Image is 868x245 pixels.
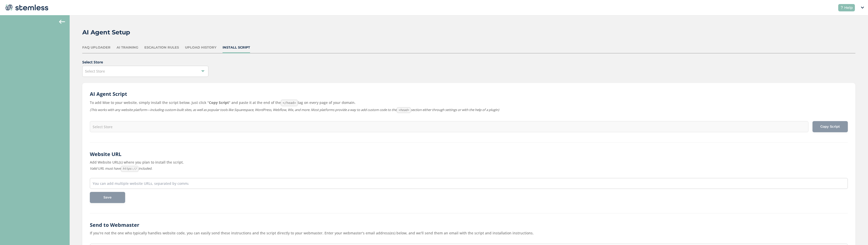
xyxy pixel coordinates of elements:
h2: Send to Webmaster [90,221,848,229]
div: Install Script [223,45,250,50]
code: </head> [281,100,298,106]
div: FAQ Uploader [82,45,111,50]
h2: Website URL [90,151,848,158]
img: icon-help-white-03924b79.svg [840,6,843,9]
code: https:// [121,166,139,172]
iframe: Chat Widget [843,221,868,245]
span: Help [844,5,853,10]
img: icon-arrow-back-accent-c549486e.svg [59,20,65,24]
h2: AI Agent Script [90,91,848,98]
input: You can add multiple website URLs, separated by commas. [93,181,188,186]
label: (This works with any website platform—including custom-built sites, as well as popular tools like... [90,107,848,113]
div: AI Training [117,45,138,50]
span: Select Store [85,69,105,74]
h2: AI Agent Setup [82,28,130,37]
label: Valid URL must have included. [90,166,848,172]
strong: Copy Script [209,100,229,105]
label: If you're not the one who typically handles website code, you can easily send these instructions ... [90,231,848,236]
img: icon_down-arrow-small-66adaf34.svg [861,7,864,9]
img: logo-dark-0685b13c.svg [4,3,48,13]
div: Upload History [185,45,216,50]
label: Select Store [82,59,855,65]
label: Add Website URL(s) where you plan to install the script. [90,160,848,165]
label: To add Moe to your website, simply install the script below. Just click " " and paste it at the e... [90,100,848,106]
div: Escalation Rules [144,45,179,50]
code: <head> [397,107,411,113]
